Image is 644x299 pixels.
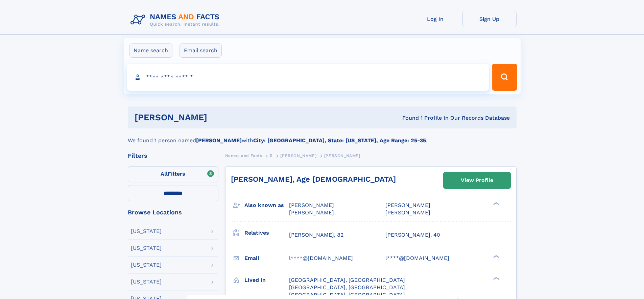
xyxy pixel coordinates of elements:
h3: Also known as [244,200,289,211]
a: [PERSON_NAME], Age [DEMOGRAPHIC_DATA] [231,175,396,183]
div: [US_STATE] [131,245,162,251]
h3: Email [244,252,289,264]
span: [GEOGRAPHIC_DATA], [GEOGRAPHIC_DATA] [289,292,405,298]
a: Log In [408,11,462,27]
span: [PERSON_NAME] [289,209,334,216]
div: Found 1 Profile In Our Records Database [305,114,510,122]
b: City: [GEOGRAPHIC_DATA], State: [US_STATE], Age Range: 25-35 [253,137,426,144]
span: [PERSON_NAME] [385,209,430,216]
div: View Profile [461,173,493,188]
div: ❯ [492,254,500,259]
label: Filters [128,166,218,182]
div: [US_STATE] [131,279,162,285]
span: [PERSON_NAME] [289,202,334,208]
div: [US_STATE] [131,229,162,234]
div: ❯ [492,202,500,206]
div: Browse Locations [128,209,218,215]
a: Names and Facts [225,151,262,160]
span: [GEOGRAPHIC_DATA], [GEOGRAPHIC_DATA] [289,284,405,291]
button: Search Button [492,64,517,91]
h3: Lived in [244,274,289,286]
h3: Relatives [244,227,289,239]
img: Logo Names and Facts [128,11,225,29]
span: [PERSON_NAME] [324,153,360,158]
span: [PERSON_NAME] [385,202,430,208]
a: [PERSON_NAME], 40 [385,231,440,239]
div: ❯ [492,276,500,280]
label: Email search [180,43,222,58]
a: R [270,151,273,160]
a: Sign Up [462,11,517,27]
span: [GEOGRAPHIC_DATA], [GEOGRAPHIC_DATA] [289,277,405,283]
b: [PERSON_NAME] [196,137,242,144]
span: R [270,153,273,158]
h1: [PERSON_NAME] [135,113,305,122]
div: [US_STATE] [131,262,162,268]
span: All [161,171,168,177]
div: Filters [128,153,218,159]
a: [PERSON_NAME], 82 [289,231,343,239]
a: View Profile [444,172,510,188]
div: We found 1 person named with . [128,128,517,145]
label: Name search [129,43,172,58]
input: search input [127,64,489,91]
a: [PERSON_NAME] [280,151,316,160]
span: [PERSON_NAME] [280,153,316,158]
